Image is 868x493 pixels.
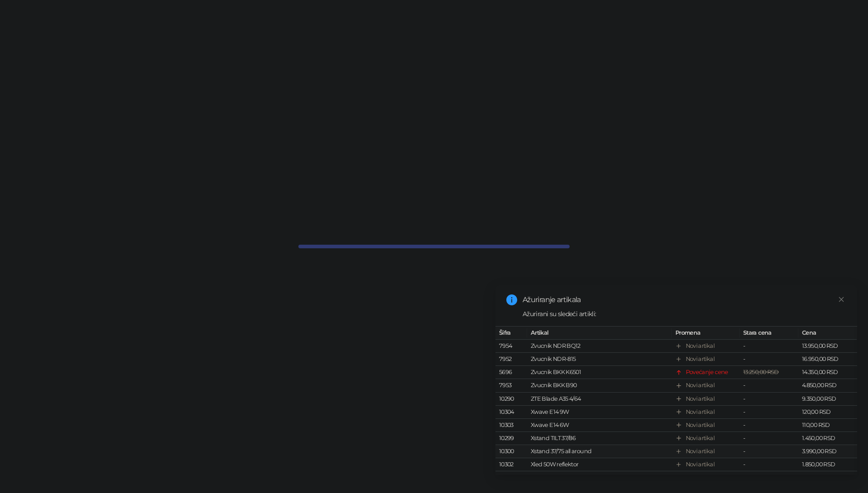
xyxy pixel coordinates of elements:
td: 7954 [495,340,527,353]
div: Novi artikal [686,394,714,403]
td: Zvucnik BKK B90 [527,379,672,392]
div: Povećanje cene [686,368,728,377]
td: 10301 [495,471,527,484]
div: Novi artikal [686,355,714,364]
td: 110,00 RSD [798,419,857,432]
div: Ažurirani su sledeći artikli: [523,309,846,319]
span: info-circle [506,294,517,305]
td: Zvucnik NDR BQ12 [527,340,672,353]
td: Xled 50W reflektor [527,458,672,471]
td: - [740,432,798,445]
div: Ažuriranje artikala [523,294,846,305]
td: - [740,392,798,405]
td: Zvucnik BKK K6501 [527,366,672,379]
td: 10303 [495,419,527,432]
div: Novi artikal [686,408,714,417]
td: - [740,471,798,484]
td: - [740,419,798,432]
td: 9.350,00 RSD [798,392,857,405]
td: 5696 [495,366,527,379]
th: Promena [672,327,740,340]
td: 7952 [495,353,527,366]
td: - [740,445,798,458]
div: Novi artikal [686,421,714,430]
td: 10290 [495,392,527,405]
td: 1.850,00 RSD [798,458,857,471]
td: 3.990,00 RSD [798,445,857,458]
td: 10300 [495,445,527,458]
td: 1.450,00 RSD [798,471,857,484]
div: Novi artikal [686,381,714,390]
td: 10302 [495,458,527,471]
td: 16.950,00 RSD [798,353,857,366]
td: Xled 30W Reflektor [527,471,672,484]
td: Xstand TILT 37/86 [527,432,672,445]
div: Novi artikal [686,447,714,456]
div: Novi artikal [686,460,714,469]
td: - [740,458,798,471]
div: Novi artikal [686,341,714,351]
td: 1.450,00 RSD [798,432,857,445]
div: Novi artikal [686,434,714,443]
td: - [740,340,798,353]
th: Artikal [527,327,672,340]
td: ZTE Blade A35 4/64 [527,392,672,405]
td: Xstand 37/75 all around [527,445,672,458]
span: close [838,296,844,303]
th: Cena [798,327,857,340]
td: 14.350,00 RSD [798,366,857,379]
td: 120,00 RSD [798,406,857,419]
a: Close [836,294,846,304]
td: Xwave E14 9W [527,406,672,419]
th: Stara cena [740,327,798,340]
td: - [740,406,798,419]
td: 7953 [495,379,527,392]
span: 13.250,00 RSD [743,369,779,375]
td: 10299 [495,432,527,445]
td: 10304 [495,406,527,419]
td: - [740,353,798,366]
td: Zvucnik NDR-815 [527,353,672,366]
td: - [740,379,798,392]
th: Šifra [495,327,527,340]
td: Xwave E14 6W [527,419,672,432]
td: 4.850,00 RSD [798,379,857,392]
div: Novi artikal [686,473,714,482]
td: 13.950,00 RSD [798,340,857,353]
